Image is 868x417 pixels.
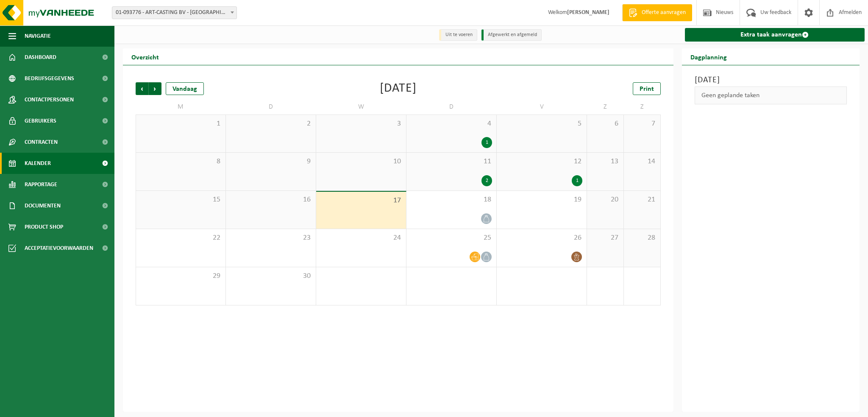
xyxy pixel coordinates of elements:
[112,7,236,19] span: 01-093776 - ART-CASTING BV - OUDENAARDE
[320,233,402,243] span: 24
[136,99,226,115] td: M
[25,216,63,238] span: Product Shop
[123,48,167,65] h2: Overzicht
[230,157,312,166] span: 9
[25,110,56,132] span: Gebruikers
[501,195,582,204] span: 19
[587,99,624,115] td: Z
[140,157,221,166] span: 8
[411,195,492,204] span: 18
[481,175,492,186] div: 2
[411,119,492,129] span: 4
[320,196,402,205] span: 17
[411,233,492,243] span: 25
[628,195,656,204] span: 21
[572,175,582,186] div: 1
[136,82,148,95] span: Vorige
[166,82,204,95] div: Vandaag
[640,86,654,92] span: Print
[501,157,582,166] span: 12
[628,233,656,243] span: 28
[230,271,312,281] span: 30
[406,99,497,115] td: D
[25,153,51,174] span: Kalender
[112,6,237,19] span: 01-093776 - ART-CASTING BV - OUDENAARDE
[624,99,661,115] td: Z
[25,68,74,89] span: Bedrijfsgegevens
[230,195,312,204] span: 16
[25,174,57,195] span: Rapportage
[25,89,74,110] span: Contactpersonen
[230,233,312,243] span: 23
[316,99,406,115] td: W
[149,82,161,95] span: Volgende
[140,233,221,243] span: 22
[695,87,847,104] div: Geen geplande taken
[140,271,221,281] span: 29
[380,82,417,95] div: [DATE]
[411,157,492,166] span: 11
[481,137,492,148] div: 1
[591,157,619,166] span: 13
[501,233,582,243] span: 26
[567,9,609,16] strong: [PERSON_NAME]
[497,99,587,115] td: V
[591,195,619,204] span: 20
[230,119,312,129] span: 2
[140,119,221,129] span: 1
[25,238,93,259] span: Acceptatievoorwaarden
[25,25,51,47] span: Navigatie
[628,157,656,166] span: 14
[226,99,316,115] td: D
[622,4,692,21] a: Offerte aanvragen
[320,157,402,166] span: 10
[25,132,58,153] span: Contracten
[633,82,661,95] a: Print
[25,195,61,216] span: Documenten
[140,195,221,204] span: 15
[591,119,619,129] span: 6
[25,47,56,68] span: Dashboard
[439,29,477,41] li: Uit te voeren
[481,29,542,41] li: Afgewerkt en afgemeld
[682,48,735,65] h2: Dagplanning
[320,119,402,129] span: 3
[591,233,619,243] span: 27
[685,28,865,42] a: Extra taak aanvragen
[640,8,688,17] span: Offerte aanvragen
[695,74,847,87] h3: [DATE]
[501,119,582,129] span: 5
[628,119,656,129] span: 7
